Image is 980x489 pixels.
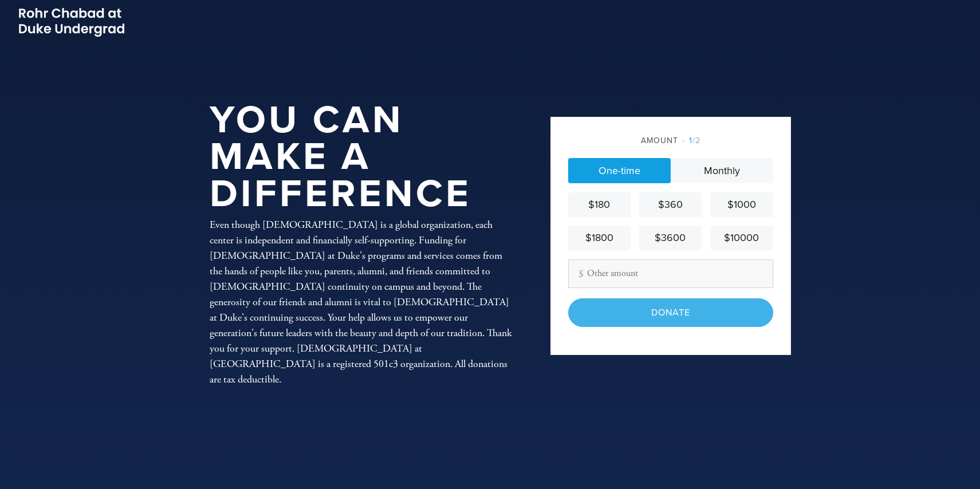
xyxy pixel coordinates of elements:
div: $3600 [644,230,697,246]
a: $360 [639,192,702,217]
div: $360 [644,197,697,212]
a: $1800 [568,226,631,250]
h1: You Can Make a Difference [210,102,513,213]
div: $1800 [573,230,626,246]
div: $1000 [715,197,768,212]
a: One-time [568,158,671,183]
span: /2 [682,136,700,145]
a: $10000 [710,226,773,250]
div: $180 [573,197,626,212]
a: $3600 [639,226,702,250]
input: Other amount [568,259,773,288]
a: $1000 [710,192,773,217]
div: Even though [DEMOGRAPHIC_DATA] is a global organization, each center is independent and financial... [210,217,513,387]
img: Picture2_0.png [17,6,126,38]
a: $180 [568,192,631,217]
span: 1 [689,136,692,145]
div: $10000 [715,230,768,246]
div: Amount [568,135,773,147]
a: Monthly [671,158,773,183]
